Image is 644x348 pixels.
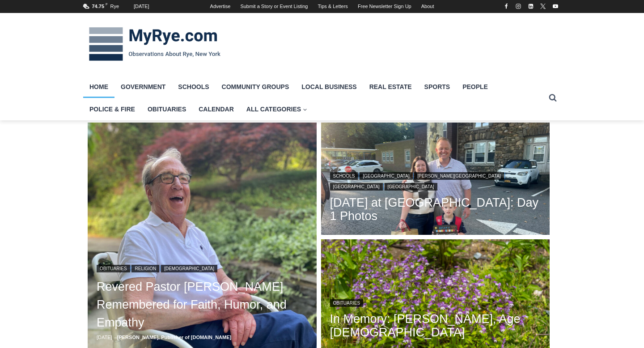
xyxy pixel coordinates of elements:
[83,21,226,68] img: MyRye.com
[216,76,296,98] a: Community Groups
[134,3,149,11] div: [DATE]
[330,183,383,191] a: [GEOGRAPHIC_DATA]
[114,76,172,98] a: Government
[330,172,358,180] a: Schools
[525,1,536,12] a: Linkedin
[97,263,308,273] div: | |
[414,172,504,180] a: [PERSON_NAME][GEOGRAPHIC_DATA]
[97,265,130,272] a: Obituaries
[97,278,308,331] a: Revered Pastor [PERSON_NAME] Remembered for Faith, Humor, and Empathy
[97,335,112,340] time: [DATE]
[545,90,561,106] button: View Search Form
[172,76,215,98] a: Schools
[321,123,550,237] a: Read More First Day of School at Rye City Schools: Day 1 Photos
[385,183,437,191] a: [GEOGRAPHIC_DATA]
[456,76,494,98] a: People
[330,196,541,223] a: [DATE] at [GEOGRAPHIC_DATA]: Day 1 Photos
[83,98,141,120] a: Police & Fire
[418,76,457,98] a: Sports
[161,265,217,272] a: [DEMOGRAPHIC_DATA]
[240,98,314,120] a: All Categories
[246,104,307,114] span: All Categories
[92,4,105,9] span: 74.75
[538,1,548,12] a: X
[83,76,545,121] nav: Primary Navigation
[330,299,364,307] a: Obituaries
[110,3,119,11] div: Rye
[117,335,231,340] a: [PERSON_NAME], Publisher of [DOMAIN_NAME]
[363,76,418,98] a: Real Estate
[501,1,512,12] a: Facebook
[141,98,192,120] a: Obituaries
[550,1,561,12] a: YouTube
[83,76,114,98] a: Home
[131,265,159,272] a: Religion
[513,1,524,12] a: Instagram
[330,170,541,191] div: | | | |
[106,2,108,6] span: F
[114,335,117,340] span: –
[330,312,541,339] a: In Memory: [PERSON_NAME], Age [DEMOGRAPHIC_DATA]
[295,76,363,98] a: Local Business
[192,98,240,120] a: Calendar
[321,123,550,237] img: (PHOTO: Henry arrived for his first day of Kindergarten at Midland Elementary School. He likes cu...
[360,172,412,180] a: [GEOGRAPHIC_DATA]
